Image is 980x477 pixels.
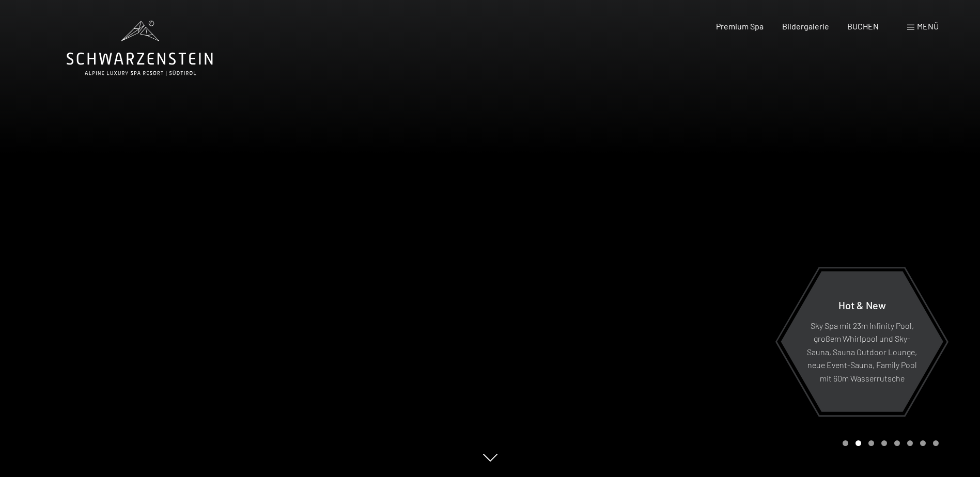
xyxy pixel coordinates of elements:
a: Premium Spa [716,21,764,31]
div: Carousel Page 1 [843,440,848,446]
span: Hot & New [838,298,886,311]
div: Carousel Page 4 [881,440,887,446]
a: Hot & New Sky Spa mit 23m Infinity Pool, großem Whirlpool und Sky-Sauna, Sauna Outdoor Lounge, ne... [780,271,944,412]
a: Bildergalerie [782,21,829,31]
div: Carousel Page 5 [894,440,900,446]
div: Carousel Page 3 [868,440,874,446]
div: Carousel Page 7 [920,440,926,446]
div: Carousel Page 8 [933,440,939,446]
span: Menü [917,21,939,31]
div: Carousel Pagination [839,440,939,446]
a: BUCHEN [847,21,879,31]
div: Carousel Page 2 (Current Slide) [855,440,861,446]
div: Carousel Page 6 [907,440,913,446]
p: Sky Spa mit 23m Infinity Pool, großem Whirlpool und Sky-Sauna, Sauna Outdoor Lounge, neue Event-S... [806,319,918,385]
